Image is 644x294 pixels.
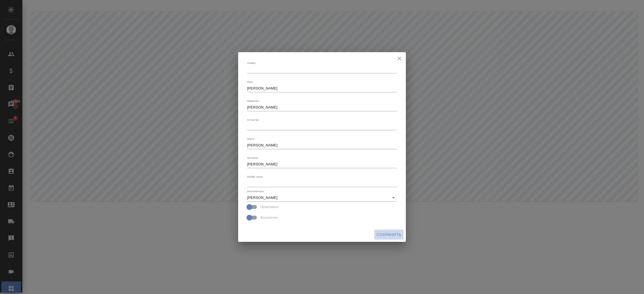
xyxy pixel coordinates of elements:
span: Неактивен [260,204,278,210]
label: Middle name [247,175,263,178]
span: Выключен [260,215,278,220]
label: Номер [247,61,255,64]
button: close [395,54,404,63]
label: Имя [247,80,252,83]
span: Сохранить [377,231,401,238]
label: Фамилия [247,99,259,102]
label: Name [247,137,254,140]
label: Отчество [247,118,259,121]
textarea: [PERSON_NAME] [247,86,397,90]
textarea: [PERSON_NAME] [247,143,397,147]
textarea: [PERSON_NAME] [247,162,397,166]
button: Open [390,194,397,202]
textarea: [PERSON_NAME] [247,105,397,109]
label: Surname [247,156,258,159]
label: Исполнитель: [247,190,265,192]
button: Сохранить [374,230,404,240]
